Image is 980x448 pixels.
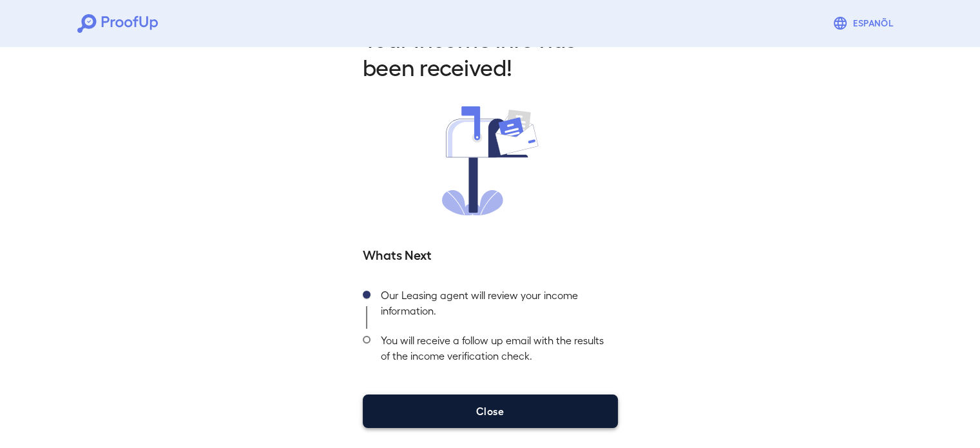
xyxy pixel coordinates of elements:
[827,10,903,36] button: Espanõl
[442,106,539,215] img: received.svg
[370,284,618,329] div: Our Leasing agent will review your income information.
[363,394,618,428] button: Close
[370,329,618,374] div: You will receive a follow up email with the results of the income verification check.
[363,24,618,81] h2: Your Income info has been received!
[363,245,618,263] h5: Whats Next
